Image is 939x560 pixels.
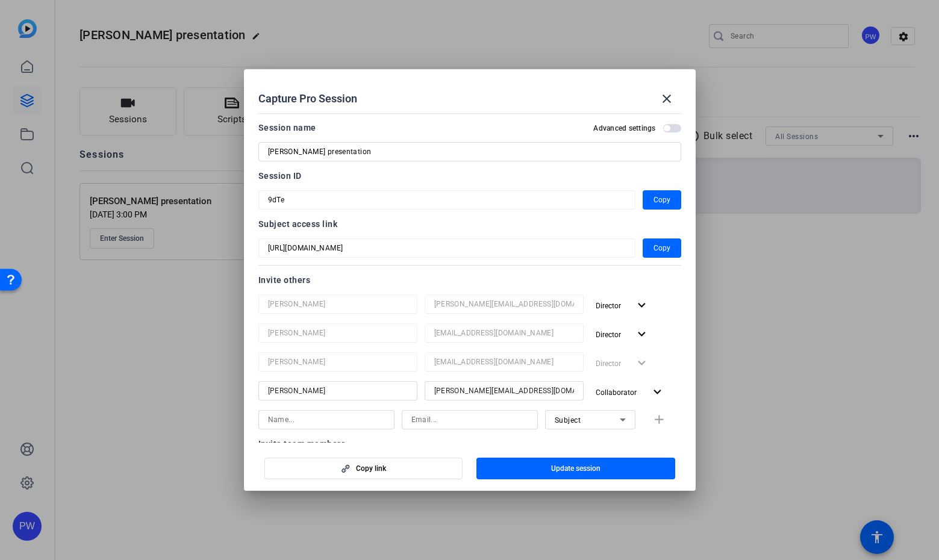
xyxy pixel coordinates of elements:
mat-icon: expand_more [634,298,649,313]
input: Name... [268,355,408,369]
input: Email... [434,384,574,398]
button: Update session [476,458,675,479]
input: Name... [268,297,408,311]
input: Email... [434,355,574,369]
div: Session ID [258,169,681,183]
div: Session name [258,120,316,135]
input: Session OTP [268,241,626,255]
input: Email... [411,412,528,427]
input: Name... [268,412,385,427]
button: Director [591,323,654,345]
input: Name... [268,326,408,340]
button: Director [591,294,654,316]
div: Invite others [258,273,681,287]
div: Subject access link [258,217,681,231]
mat-icon: expand_more [650,385,665,400]
span: Copy [654,241,670,255]
h2: Advanced settings [593,123,655,133]
span: Copy link [356,464,386,473]
button: Copy [643,190,681,210]
input: Session OTP [268,193,626,207]
input: Email... [434,326,574,340]
div: Capture Pro Session [258,84,681,113]
span: Director [596,331,621,339]
span: Director [596,302,621,310]
input: Email... [434,297,574,311]
span: Copy [654,193,670,207]
input: Enter Session Name [268,145,672,159]
button: Collaborator [591,381,670,403]
mat-icon: expand_more [634,327,649,342]
button: Copy [643,238,681,258]
mat-icon: close [660,92,674,106]
span: Collaborator [596,388,637,397]
button: Copy link [264,458,463,479]
span: Update session [551,464,601,473]
input: Name... [268,384,408,398]
span: Subject [555,416,581,425]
